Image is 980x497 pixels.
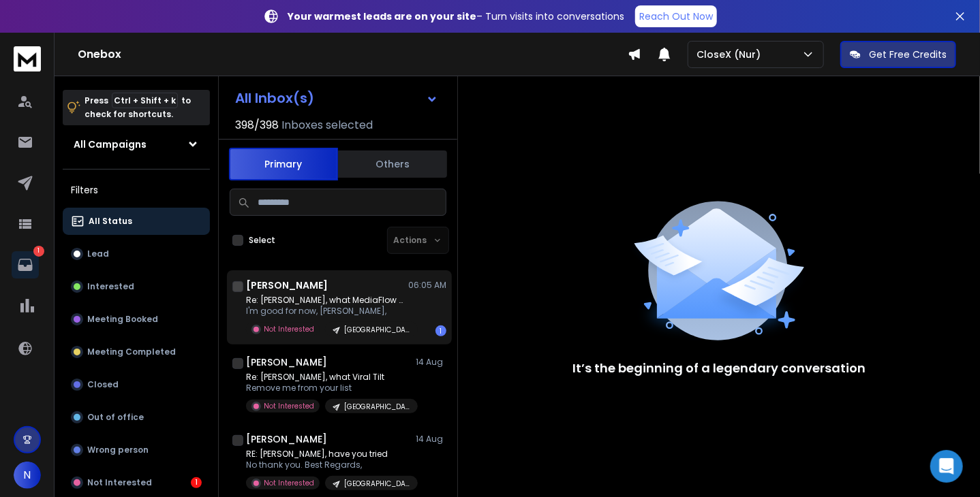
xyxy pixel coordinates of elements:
[408,280,446,291] p: 06:05 AM
[14,462,41,489] button: N
[63,208,210,235] button: All Status
[87,347,176,357] p: Meeting Completed
[288,10,476,23] strong: Your warmest leads are on your site
[35,35,97,46] div: Domain: [URL]
[151,80,230,89] div: Keywords by Traffic
[112,93,178,108] span: Ctrl + Shift + k
[288,10,624,23] p: – Turn visits into conversations
[63,371,210,398] button: Closed
[37,79,48,90] img: tab_domain_overview_orange.svg
[87,477,152,488] p: Not Interested
[246,355,327,369] h1: [PERSON_NAME]
[63,306,210,333] button: Meeting Booked
[14,46,41,71] img: logo
[87,281,134,292] p: Interested
[338,149,447,179] button: Others
[87,248,109,259] p: Lead
[224,84,449,112] button: All Inbox(s)
[78,46,628,63] h1: Onebox
[63,131,210,158] button: All Campaigns
[136,79,147,90] img: tab_keywords_by_traffic_grey.svg
[639,10,713,23] p: Reach Out Now
[235,91,314,105] h1: All Inbox(s)
[85,94,191,121] p: Press to check for shortcuts.
[22,22,33,33] img: logo_orange.svg
[63,469,210,496] button: Not Interested1
[264,324,314,334] p: Not Interested
[281,117,373,133] h3: Inboxes selected
[63,273,210,300] button: Interested
[416,434,446,445] p: 14 Aug
[246,460,410,470] p: No thank you. Best Regards,
[246,306,410,317] p: I'm good for now, [PERSON_NAME],
[246,372,410,383] p: Re: [PERSON_NAME], what Viral Tilt
[229,148,338,180] button: Primary
[246,295,410,306] p: Re: [PERSON_NAME], what MediaFlow might
[696,48,766,61] p: CloseX (Nur)
[33,246,44,257] p: 1
[38,22,67,33] div: v 4.0.25
[191,477,202,488] div: 1
[416,357,446,368] p: 14 Aug
[264,478,314,488] p: Not Interested
[63,240,210,268] button: Lead
[435,325,446,336] div: 1
[246,449,410,460] p: RE: [PERSON_NAME], have you tried
[572,359,866,378] p: It’s the beginning of a legendary conversation
[246,383,410,394] p: Remove me from your list
[249,235,275,246] label: Select
[635,5,717,27] a: Reach Out Now
[87,412,144,423] p: Out of office
[63,180,210,199] h3: Filters
[63,404,210,431] button: Out of office
[344,325,410,335] p: [GEOGRAPHIC_DATA]-[US_STATE]-SEO-11-Aug-25
[344,479,410,489] p: [GEOGRAPHIC_DATA]-[US_STATE]-SEO-11-Aug-25
[87,314,158,325] p: Meeting Booked
[246,278,328,292] h1: [PERSON_NAME]
[869,48,947,61] p: Get Free Credits
[235,117,279,133] span: 398 / 398
[87,445,149,455] p: Wrong person
[52,80,122,89] div: Domain Overview
[344,402,410,412] p: [GEOGRAPHIC_DATA]-[US_STATE]-SEO-11-Aug-25
[246,432,327,446] h1: [PERSON_NAME]
[840,41,956,68] button: Get Free Credits
[87,379,119,390] p: Closed
[930,450,963,483] div: Open Intercom Messenger
[22,35,33,46] img: website_grey.svg
[12,251,39,278] a: 1
[63,338,210,366] button: Meeting Completed
[264,401,314,411] p: Not Interested
[63,436,210,464] button: Wrong person
[74,138,147,151] h1: All Campaigns
[89,216,132,227] p: All Status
